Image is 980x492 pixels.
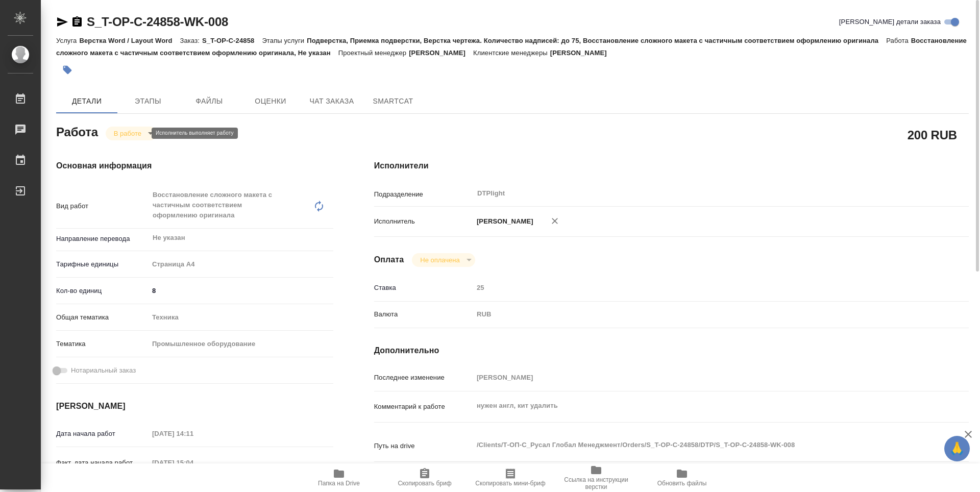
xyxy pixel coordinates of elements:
textarea: нужен англ, кит удалить [473,397,919,414]
p: Этапы услуги [262,37,307,44]
p: Подверстка, Приемка подверстки, Верстка чертежа. Количество надписей: до 75, Восстановление сложн... [307,37,886,44]
span: Скопировать бриф [398,480,451,487]
h4: Основная информация [56,160,333,172]
p: Комментарий к работе [374,402,473,412]
h4: Дополнительно [374,345,969,357]
span: Скопировать мини-бриф [475,480,545,487]
input: Пустое поле [149,426,238,441]
button: Скопировать мини-бриф [468,463,553,492]
div: RUB [473,306,919,323]
span: Ссылка на инструкции верстки [559,476,633,490]
p: Ставка [374,283,473,293]
input: ✎ Введи что-нибудь [149,283,333,298]
p: Проектный менеджер [338,49,409,57]
textarea: /Clients/Т-ОП-С_Русал Глобал Менеджмент/Orders/S_T-OP-C-24858/DTP/S_T-OP-C-24858-WK-008 [473,436,919,454]
button: В работе [111,129,144,138]
button: Обновить файлы [639,463,725,492]
p: [PERSON_NAME] [550,49,615,57]
p: Валюта [374,309,473,319]
p: Работа [886,37,911,44]
button: Скопировать бриф [382,463,468,492]
p: Заказ: [180,37,202,44]
span: Нотариальный заказ [71,365,136,376]
p: Клиентские менеджеры [473,49,550,57]
button: Папка на Drive [296,463,382,492]
h2: 200 RUB [908,126,957,143]
p: Путь на drive [374,441,473,451]
span: Обновить файлы [657,480,707,487]
span: Файлы [185,95,234,108]
input: Пустое поле [149,455,238,470]
span: [PERSON_NAME] детали заказа [839,17,941,27]
div: Страница А4 [149,256,333,273]
span: 🙏 [948,438,966,459]
p: [PERSON_NAME] [473,216,533,227]
span: Детали [62,95,111,108]
button: Ссылка на инструкции верстки [553,463,639,492]
button: Скопировать ссылку для ЯМессенджера [56,16,68,28]
h4: [PERSON_NAME] [56,400,333,412]
p: Факт. дата начала работ [56,458,149,468]
div: Техника [149,309,333,326]
span: Чат заказа [307,95,356,108]
button: Удалить исполнителя [544,210,566,232]
button: Не оплачена [417,256,462,264]
p: Тарифные единицы [56,259,149,269]
p: Направление перевода [56,234,149,244]
p: Тематика [56,339,149,349]
div: В работе [106,127,157,140]
p: Вид работ [56,201,149,211]
div: Промышленное оборудование [149,335,333,353]
span: Этапы [124,95,173,108]
p: Исполнитель [374,216,473,227]
span: Оценки [246,95,295,108]
div: В работе [412,253,475,267]
button: Скопировать ссылку [71,16,83,28]
input: Пустое поле [473,280,919,295]
p: Дата начала работ [56,429,149,439]
p: Кол-во единиц [56,286,149,296]
h4: Оплата [374,254,404,266]
p: Услуга [56,37,79,44]
input: Пустое поле [473,370,919,385]
p: Последнее изменение [374,373,473,383]
a: S_T-OP-C-24858-WK-008 [87,15,228,29]
button: Добавить тэг [56,59,79,81]
span: Папка на Drive [318,480,360,487]
p: S_T-OP-C-24858 [202,37,262,44]
p: Верстка Word / Layout Word [79,37,180,44]
button: 🙏 [944,436,970,461]
p: Подразделение [374,189,473,200]
p: [PERSON_NAME] [409,49,473,57]
p: Общая тематика [56,312,149,323]
span: SmartCat [369,95,418,108]
h2: Работа [56,122,98,140]
h4: Исполнители [374,160,969,172]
